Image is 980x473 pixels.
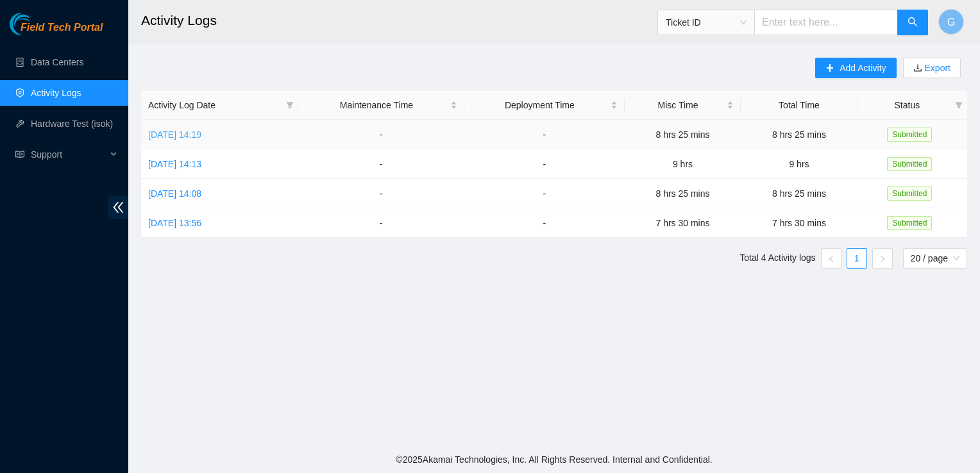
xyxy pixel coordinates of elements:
td: - [298,208,464,238]
a: Activity Logs [31,88,81,98]
td: 8 hrs 25 mins [625,179,741,208]
span: filter [952,95,965,115]
a: [DATE] 14:19 [148,129,201,140]
span: read [15,150,24,159]
td: - [298,179,464,208]
td: 7 hrs 30 mins [741,208,857,238]
td: 8 hrs 25 mins [741,179,857,208]
img: Akamai Technologies [10,13,65,35]
td: 9 hrs [741,149,857,179]
td: 8 hrs 25 mins [741,120,857,149]
span: filter [955,101,963,109]
td: 9 hrs [625,149,741,179]
li: 1 [847,248,867,269]
button: left [821,248,841,269]
a: Hardware Test (isok) [31,119,113,129]
span: plus [825,63,834,74]
a: 1 [847,249,866,268]
span: Add Activity [840,61,886,75]
li: Previous Page [821,248,841,269]
button: search [897,10,928,35]
span: left [827,255,835,263]
span: double-left [108,195,128,219]
a: Data Centers [31,57,83,67]
footer: © 2025 Akamai Technologies, Inc. All Rights Reserved. Internal and Confidential. [128,446,980,473]
span: search [908,17,918,29]
a: [DATE] 14:08 [148,188,201,199]
span: G [947,14,955,30]
button: G [938,9,964,35]
li: Total 4 Activity logs [739,248,815,269]
span: Activity Log Date [148,98,281,112]
a: [DATE] 14:13 [148,159,201,169]
span: Submitted [887,128,932,142]
a: Export [922,63,950,73]
span: Field Tech Portal [21,22,103,34]
span: Submitted [887,216,932,230]
td: 8 hrs 25 mins [625,120,741,149]
td: - [464,149,625,179]
td: - [298,149,464,179]
a: [DATE] 13:56 [148,218,201,228]
td: 7 hrs 30 mins [625,208,741,238]
span: Submitted [887,157,932,171]
span: right [879,255,886,263]
input: Enter text here... [754,10,898,35]
td: - [464,179,625,208]
span: Ticket ID [666,13,747,32]
div: Page Size [903,248,967,269]
span: download [913,63,922,74]
td: - [464,208,625,238]
span: filter [283,95,296,115]
button: downloadExport [903,58,961,78]
td: - [464,120,625,149]
span: filter [286,101,294,109]
li: Next Page [872,248,893,269]
th: Total Time [741,91,857,120]
td: - [298,120,464,149]
button: right [872,248,893,269]
span: 20 / page [911,249,959,268]
button: plusAdd Activity [815,58,896,78]
a: Akamai TechnologiesField Tech Portal [10,23,103,40]
span: Submitted [887,187,932,201]
span: Support [31,142,106,167]
span: Status [865,98,950,112]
